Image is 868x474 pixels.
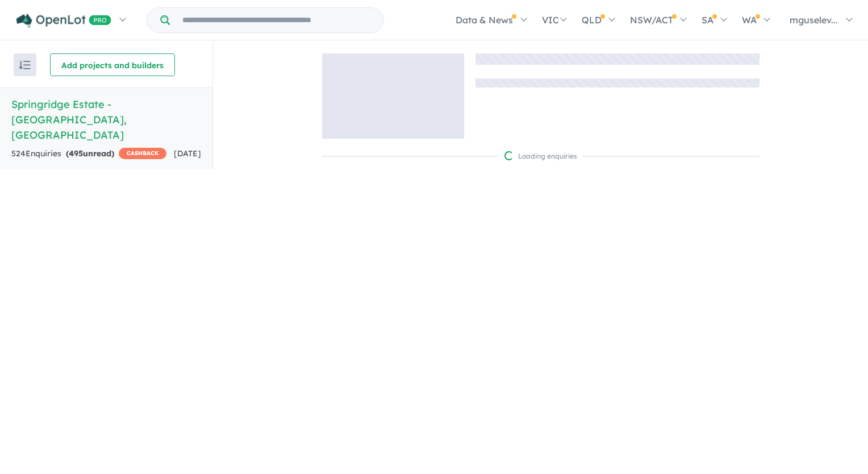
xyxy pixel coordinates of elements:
div: Loading enquiries [504,151,577,162]
input: Try estate name, suburb, builder or developer [172,8,381,32]
div: 524 Enquir ies [11,147,166,161]
button: Add projects and builders [50,53,175,76]
span: mguselev... [790,14,838,26]
strong: ( unread) [66,148,114,159]
span: CASHBACK [119,148,166,159]
img: sort.svg [19,61,31,69]
img: Openlot PRO Logo White [16,14,111,28]
span: [DATE] [174,148,201,159]
span: 495 [69,148,83,159]
h5: Springridge Estate - [GEOGRAPHIC_DATA] , [GEOGRAPHIC_DATA] [11,97,201,143]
